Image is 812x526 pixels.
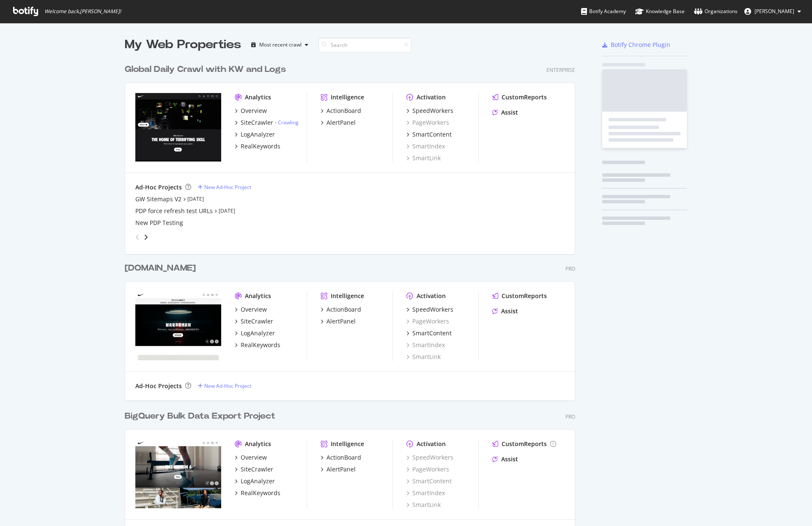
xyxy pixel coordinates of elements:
[326,317,356,326] div: AlertPanel
[135,195,181,203] a: GW Sitemaps V2
[492,292,547,300] a: CustomReports
[326,453,361,462] div: ActionBoard
[204,184,251,191] div: New Ad-Hoc Project
[135,440,221,508] img: nikesecondary.com
[245,93,271,101] div: Analytics
[235,341,280,349] a: RealKeywords
[331,93,364,101] div: Intelligence
[406,118,449,127] a: PageWorkers
[241,118,273,127] div: SiteCrawler
[635,7,685,16] div: Knowledge Base
[125,410,275,422] div: BigQuery Bulk Data Export Project
[417,440,446,448] div: Activation
[738,5,808,18] button: [PERSON_NAME]
[241,130,275,139] div: LogAnalyzer
[492,455,518,463] a: Assist
[275,119,299,126] div: -
[241,305,267,314] div: Overview
[406,154,441,162] a: SmartLink
[278,119,299,126] a: Crawling
[501,307,518,315] div: Assist
[248,38,312,52] button: Most recent crawl
[135,382,182,390] div: Ad-Hoc Projects
[241,107,267,115] div: Overview
[143,233,149,241] div: angle-right
[241,477,275,485] div: LogAnalyzer
[492,440,556,448] a: CustomReports
[198,382,251,389] a: New Ad-Hoc Project
[412,329,452,337] div: SmartContent
[406,130,452,139] a: SmartContent
[125,262,199,274] a: [DOMAIN_NAME]
[406,317,449,326] a: PageWorkers
[241,142,280,151] div: RealKeywords
[235,477,275,485] a: LogAnalyzer
[259,42,302,47] div: Most recent crawl
[501,108,518,117] div: Assist
[406,107,453,115] a: SpeedWorkers
[241,317,273,326] div: SiteCrawler
[406,453,453,462] a: SpeedWorkers
[694,7,738,16] div: Organizations
[546,66,575,74] div: Enterprise
[331,440,364,448] div: Intelligence
[406,305,453,314] a: SpeedWorkers
[406,353,441,361] div: SmartLink
[235,305,267,314] a: Overview
[412,305,453,314] div: SpeedWorkers
[321,465,356,474] a: AlertPanel
[326,118,356,127] div: AlertPanel
[135,292,221,360] img: nike.com.cn
[326,465,356,474] div: AlertPanel
[235,453,267,462] a: Overview
[321,107,361,115] a: ActionBoard
[135,93,221,162] img: nike.com
[502,93,547,101] div: CustomReports
[406,341,445,349] div: SmartIndex
[565,413,575,420] div: Pro
[611,41,670,49] div: Botify Chrome Plugin
[241,329,275,337] div: LogAnalyzer
[406,329,452,337] a: SmartContent
[406,477,452,485] a: SmartContent
[235,489,280,497] a: RealKeywords
[135,183,182,192] div: Ad-Hoc Projects
[135,219,183,227] a: New PDP Testing
[406,501,441,509] div: SmartLink
[241,489,280,497] div: RealKeywords
[501,455,518,463] div: Assist
[241,465,273,474] div: SiteCrawler
[125,36,241,53] div: My Web Properties
[565,265,575,272] div: Pro
[412,107,453,115] div: SpeedWorkers
[198,184,251,191] a: New Ad-Hoc Project
[135,207,213,215] a: PDP force refresh test URLs
[241,341,280,349] div: RealKeywords
[321,453,361,462] a: ActionBoard
[44,8,121,15] span: Welcome back, [PERSON_NAME] !
[492,307,518,315] a: Assist
[235,130,275,139] a: LogAnalyzer
[204,382,251,389] div: New Ad-Hoc Project
[321,317,356,326] a: AlertPanel
[235,329,275,337] a: LogAnalyzer
[235,118,299,127] a: SiteCrawler- Crawling
[417,292,446,300] div: Activation
[235,107,267,115] a: Overview
[502,440,547,448] div: CustomReports
[235,465,273,474] a: SiteCrawler
[321,118,356,127] a: AlertPanel
[187,195,204,203] a: [DATE]
[417,93,446,101] div: Activation
[406,489,445,497] a: SmartIndex
[492,108,518,117] a: Assist
[318,38,411,52] input: Search
[412,130,452,139] div: SmartContent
